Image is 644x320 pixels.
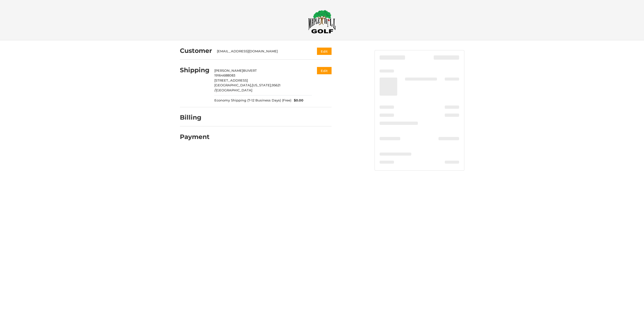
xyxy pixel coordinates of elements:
h2: Billing [180,114,209,121]
img: Maple Hill Golf [308,10,336,33]
div: [EMAIL_ADDRESS][DOMAIN_NAME] [217,49,307,54]
span: [PERSON_NAME] [214,68,243,73]
span: [US_STATE], [252,83,272,87]
span: [STREET_ADDRESS] [214,78,248,82]
span: [GEOGRAPHIC_DATA], [214,83,252,87]
h2: Payment [180,133,210,141]
span: 19164688083 [214,73,235,77]
iframe: Gorgias live chat messenger [5,298,60,315]
span: 95621 / [214,83,280,92]
button: Edit [317,67,332,74]
h2: Shipping [180,66,210,74]
span: BUVERT [243,68,257,73]
span: Economy Shipping (7-12 Business Days) (Free) [214,98,291,103]
button: Edit [317,48,332,55]
span: [GEOGRAPHIC_DATA] [216,88,252,92]
h2: Customer [180,47,212,55]
span: $0.00 [291,98,303,103]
